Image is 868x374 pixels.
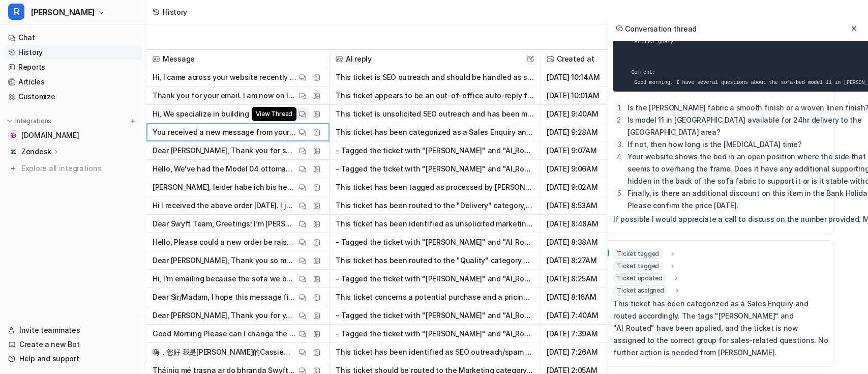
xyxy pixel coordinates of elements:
span: Ticket assigned [613,285,667,296]
button: This ticket has been identified as SEO outreach/spam and should not receive a public reply. Actio... [336,343,534,361]
p: [PERSON_NAME], leider habe ich bis heute keine Stoffmuster erhalten. Gibt es ein Problem? Freundl... [153,178,296,196]
button: This ticket appears to be an out-of-office auto-reply from [PERSON_NAME], stating she will return... [336,87,534,105]
span: Ticket updated [613,273,666,283]
p: Hi I received the above order [DATE]. I just wanted to say thank you! I'm overwhelmed with the qu... [153,196,296,215]
span: [DATE] 9:07AM [545,141,627,160]
span: Created at [545,50,627,68]
p: Hello, We've had the Model 04 ottoman from order number&nbsp;SWYFT231413. We've had it for 8 mont... [153,160,296,178]
p: Dear [PERSON_NAME], Thank you for your message and for letting us know about your time constraint... [153,306,296,325]
button: - Tagged the ticket with "[PERSON_NAME]" and "AI_Routed" to mark my involvement. - Categorized th... [336,141,534,160]
button: Integrations [4,116,54,126]
button: - Tagged the ticket with "[PERSON_NAME]" and "AI_Routed." - Categorized as "Quality" (damaged/fau... [336,270,534,288]
p: 嗨，您好 我是[PERSON_NAME]的Cassie，我司提供美国境内快递FedEx/UPS/USPS 正规账户以及国际件服务，我们在美国有7年打单经验，总部在加州。 目前Ezeeship可提... [153,343,296,361]
p: Hi, I came across your website recently — really well done! While browsing, I noticed a few areas... [153,68,296,87]
p: Dear [PERSON_NAME], Thank you for sharing the details and photo of your ottoman. To help us repor... [153,141,296,160]
p: Thank you for your email. I am now on leave and will respond to your message when I return on [DA... [153,87,296,105]
p: You received a new message from your online store's contact form. Country Code: GB Name: [PERSON_... [153,123,296,141]
span: Explore all integrations [21,160,138,177]
button: - Tagged the ticket with "[PERSON_NAME]" and "AI_Routed". - Routed and updated the ticket categor... [336,306,534,325]
a: Create a new Bot [4,337,142,352]
span: [DATE] 8:53AM [545,196,627,215]
img: Zendesk [10,149,16,155]
p: Integrations [15,117,51,125]
span: Message [151,50,325,68]
p: Hi, We specialize in building custom mobile and web apps that align with your business goals and ... [153,105,296,123]
img: swyfthome.com [10,132,16,138]
p: Dear [PERSON_NAME], Thank you so much for sharing those details and photos—clearly, that’s not wh... [153,251,296,270]
button: This ticket has been categorized as a Sales Enquiry and routed accordingly. The tags "[PERSON_NAM... [336,123,534,141]
span: AI reply [334,50,536,68]
span: Ticket tagged [613,249,663,259]
a: swyfthome.com[DOMAIN_NAME] [4,128,142,142]
a: Reports [4,60,142,74]
a: Chat [4,31,142,45]
span: [DATE] 8:38AM [545,233,627,251]
button: This ticket has been identified as unsolicited marketing/SEO outreach and should be treated as sp... [336,215,534,233]
p: Hi, I’m emailing because the sofa we bought last year has broken. I have attached a few photos to... [153,270,296,288]
p: Dear Sir/Madam, I hope this message finds you well. We are interested in purchasing the following... [153,288,296,306]
button: This ticket has been routed to the "Quality" category due to the reported structural damage of th... [336,251,534,270]
span: [DATE] 7:39AM [545,325,627,343]
span: [PERSON_NAME] [31,5,95,19]
span: [DATE] 9:02AM [545,178,627,196]
a: Invite teammates [4,323,142,337]
span: [DATE] 9:06AM [545,160,627,178]
img: explore all integrations [8,163,18,174]
a: Help and support [4,352,142,366]
span: [DATE] 8:27AM [545,251,627,270]
span: [DATE] 8:48AM [545,215,627,233]
span: View Thread [252,107,296,121]
p: Zendesk [21,147,51,157]
a: Customize [4,90,142,104]
button: - Tagged the ticket with "[PERSON_NAME]" and "AI_Routed". - Categorized the ticket as "Quality" d... [336,160,534,178]
span: [DATE] 10:01AM [545,87,627,105]
span: [DATE] 9:40AM [545,105,627,123]
button: This ticket concerns a potential purchase and a pricing/discount enquiry, as well as stock and de... [336,288,534,306]
span: [DATE] 10:14AM [545,68,627,87]
span: [DOMAIN_NAME] [21,130,79,140]
span: [DATE] 8:25AM [545,270,627,288]
button: This ticket is unsolicited SEO outreach and has been marked as spam per protocol. No public reply... [336,105,534,123]
button: View Thread [296,108,309,120]
img: menu_add.svg [129,118,136,125]
p: Dear Swyft Team, Greetings! I’m [PERSON_NAME] from ONA AI Studio, a UK AI-powered studio helping ... [153,215,296,233]
span: [DATE] 8:16AM [545,288,627,306]
span: [DATE] 9:28AM [545,123,627,141]
div: History [163,7,187,17]
p: This ticket has been categorized as a Sales Enquiry and routed accordingly. The tags "[PERSON_NAM... [613,298,828,359]
img: expand menu [6,118,13,125]
a: Explore all integrations [4,161,142,176]
span: R [8,4,24,20]
button: This ticket is SEO outreach and should be handled as spam: - Do not send any public reply. - Tag ... [336,68,534,87]
p: Good Morning Please can I change the delivery date to [DATE]. Thank you Regards [PERSON_NAME] ---... [153,325,296,343]
p: Hello, Please could a new order be raised and have the storage depot set as [GEOGRAPHIC_DATA], si... [153,233,296,251]
span: [DATE] 7:40AM [545,306,627,325]
a: Articles [4,75,142,89]
button: - Tagged the ticket with "[PERSON_NAME]" and "AI_Routed" to mark processing. - Categorized the re... [336,325,534,343]
h2: Conversation thread [616,23,697,34]
span: Ticket tagged [613,261,663,271]
span: [DATE] 7:26AM [545,343,627,361]
a: History [4,45,142,60]
button: This ticket has been tagged as processed by [PERSON_NAME] and categorized under "Germany" because... [336,178,534,196]
button: - Tagged the ticket with "[PERSON_NAME]" and "AI_Routed". - Set the ROUTING TOOL field to "Orderi... [336,233,534,251]
button: This ticket has been routed to the "Delivery" category, as it relates to feedback about the deliv... [336,196,534,215]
